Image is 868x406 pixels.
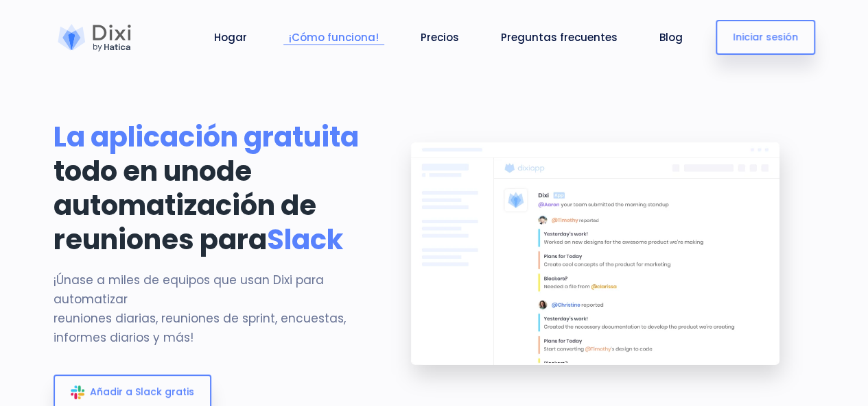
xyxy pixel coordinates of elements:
a: Preguntas frecuentes [495,29,623,45]
a: ¡Cómo funciona! [283,29,384,45]
font: Iniciar sesión [733,30,798,44]
a: Hogar [209,29,253,45]
font: todo en uno [54,152,216,190]
a: Blog [654,29,688,45]
font: reuniones diarias, reuniones de sprint, encuestas, informes diarios y más! [54,310,346,346]
img: slack_icon_color.svg [71,385,84,399]
font: de automatización de reuniones para [54,152,316,259]
font: Blog [659,30,683,45]
a: Precios [415,29,465,45]
a: Iniciar sesión [716,20,815,55]
font: La aplicación gratuita [54,118,359,156]
font: Slack [267,220,343,259]
font: ¡Únase a miles de equipos que usan Dixi para automatizar [54,272,324,307]
font: Preguntas frecuentes [501,30,618,45]
font: Hogar [214,30,247,45]
font: ¡Cómo funciona! [289,30,379,45]
font: Añadir a Slack gratis [90,385,194,398]
font: Precios [421,30,459,45]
